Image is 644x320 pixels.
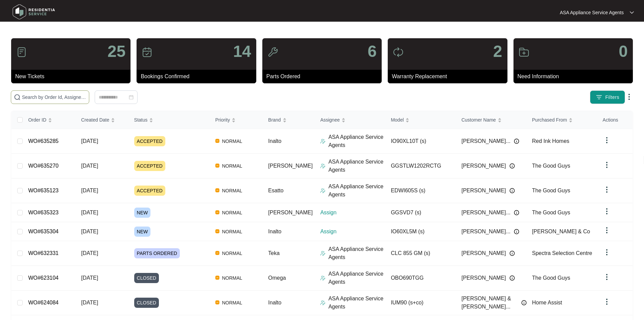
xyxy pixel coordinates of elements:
th: Assignee [315,111,385,129]
span: ACCEPTED [134,136,165,146]
span: Esatto [268,188,283,193]
span: [PERSON_NAME]... [461,137,510,145]
p: ASA Appliance Service Agents [328,158,385,174]
span: PARTS ORDERED [134,248,180,258]
a: WO#624084 [28,300,58,305]
span: CLOSED [134,298,159,308]
span: [PERSON_NAME]... [461,209,510,217]
img: dropdown arrow [603,248,611,256]
span: Status [134,116,148,124]
img: Assigner Icon [320,300,326,305]
span: The Good Guys [532,188,570,193]
span: Brand [268,116,281,124]
button: filter iconFilters [590,90,625,104]
img: Info icon [509,251,515,256]
img: dropdown arrow [603,273,611,281]
img: search-icon [14,94,21,101]
span: Teka [268,250,280,256]
span: Red Ink Homes [532,138,569,144]
span: The Good Guys [532,210,570,215]
span: Home Assist [532,300,562,305]
img: Assigner Icon [320,251,326,256]
img: icon [519,47,529,58]
span: Customer Name [461,116,496,124]
span: Filters [605,94,619,101]
span: [DATE] [81,188,98,193]
a: WO#632331 [28,250,58,256]
span: [PERSON_NAME] [461,162,506,170]
p: ASA Appliance Service Agents [328,183,385,199]
img: dropdown arrow [603,207,611,215]
span: Inalto [268,138,281,144]
span: NEW [134,208,151,218]
img: dropdown arrow [603,298,611,306]
span: NORMAL [219,299,245,307]
p: 6 [367,43,377,60]
span: [PERSON_NAME] [268,210,313,215]
span: [PERSON_NAME]... [461,228,510,236]
img: Info icon [509,275,515,281]
span: The Good Guys [532,275,570,281]
img: icon [267,47,278,58]
p: 0 [619,43,628,60]
img: Info icon [514,229,519,234]
a: WO#635304 [28,229,58,234]
img: Vercel Logo [215,300,219,304]
span: Created Date [81,116,109,124]
span: [PERSON_NAME] [461,187,506,195]
img: dropdown arrow [603,226,611,234]
img: dropdown arrow [603,136,611,144]
p: 2 [493,43,502,60]
img: dropdown arrow [603,161,611,169]
span: [PERSON_NAME] [268,163,313,169]
span: ACCEPTED [134,186,165,196]
span: Assignee [320,116,340,124]
span: NORMAL [219,228,245,236]
span: [DATE] [81,210,98,215]
p: Need Information [518,72,633,81]
img: Info icon [514,138,519,144]
span: NORMAL [219,249,245,257]
img: Info icon [521,300,527,305]
p: 14 [233,43,251,60]
img: Assigner Icon [320,188,326,193]
a: WO#635123 [28,188,58,193]
img: filter icon [596,94,602,101]
span: The Good Guys [532,163,570,169]
p: ASA Appliance Service Agents [328,295,385,311]
p: Parts Ordered [266,72,382,81]
img: Vercel Logo [215,251,219,255]
span: [DATE] [81,229,98,234]
span: Model [391,116,404,124]
img: Vercel Logo [215,139,219,143]
span: [DATE] [81,300,98,305]
a: WO#635323 [28,210,58,215]
span: [DATE] [81,250,98,256]
span: NORMAL [219,187,245,195]
img: icon [393,47,404,58]
span: [DATE] [81,138,98,144]
a: WO#635270 [28,163,58,169]
th: Actions [597,111,633,129]
th: Model [385,111,456,129]
span: CLOSED [134,273,159,283]
img: Vercel Logo [215,229,219,233]
span: NEW [134,227,151,237]
span: NORMAL [219,162,245,170]
img: icon [16,47,27,58]
th: Brand [263,111,315,129]
a: WO#623104 [28,275,58,281]
img: Vercel Logo [215,188,219,192]
td: GGSVD7 (s) [385,203,456,222]
p: 25 [108,43,125,60]
p: ASA Appliance Service Agents [328,270,385,286]
span: NORMAL [219,137,245,145]
img: icon [142,47,152,58]
img: Assigner Icon [320,163,326,169]
p: Warranty Replacement [392,72,507,81]
img: residentia service logo [10,2,57,22]
img: Vercel Logo [215,210,219,214]
span: Purchased From [532,116,567,124]
td: GGSTLW1202RCTG [385,154,456,178]
span: Order ID [28,116,46,124]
